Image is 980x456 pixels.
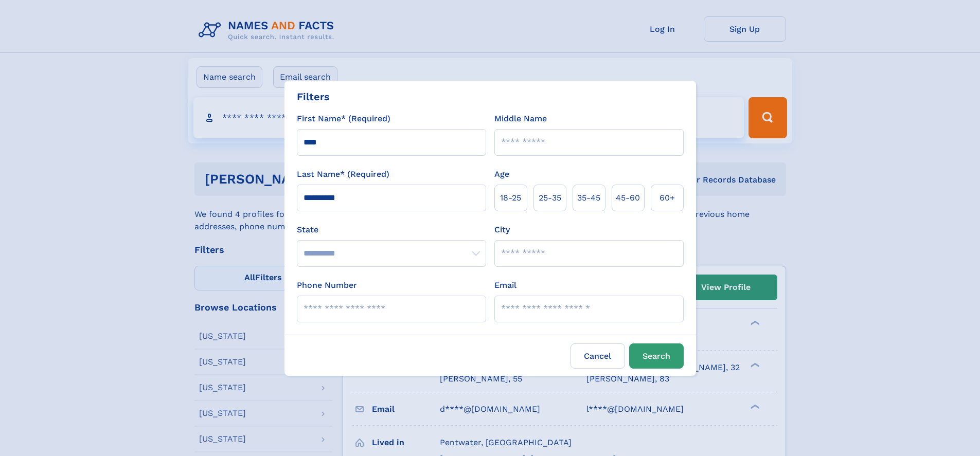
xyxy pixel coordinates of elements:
[539,192,561,204] span: 25‑35
[297,168,389,180] label: Last Name* (Required)
[616,192,640,204] span: 45‑60
[629,343,684,369] button: Search
[297,224,486,236] label: State
[571,343,625,369] label: Cancel
[297,89,330,104] div: Filters
[494,279,516,291] label: Email
[577,192,600,204] span: 35‑45
[297,113,390,125] label: First Name* (Required)
[660,192,675,204] span: 60+
[494,168,509,180] label: Age
[494,113,547,125] label: Middle Name
[494,224,510,236] label: City
[297,279,357,291] label: Phone Number
[500,192,521,204] span: 18‑25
